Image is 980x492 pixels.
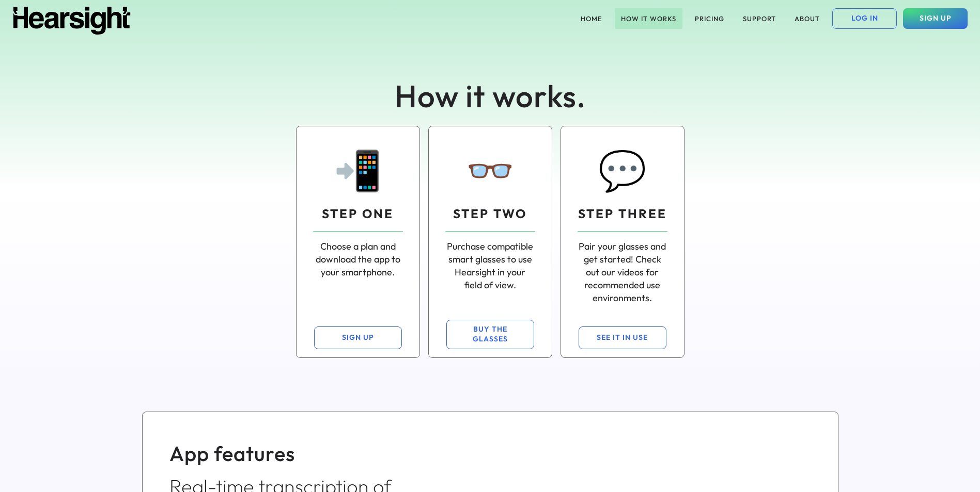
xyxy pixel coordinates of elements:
[334,143,382,197] div: 📲
[579,326,666,349] button: SEE IT IN USE
[788,8,826,29] button: ABOUT
[466,143,515,197] div: 👓
[737,8,782,29] button: SUPPORT
[689,8,730,29] button: PRICING
[578,205,667,223] div: STEP THREE
[445,240,535,292] div: Purchase compatible smart glasses to use Hearsight in your field of view.
[578,240,667,305] div: Pair your glasses and get started! Check out our videos for recommended use environments.
[314,326,402,349] button: SIGN UP
[12,7,131,35] img: Hearsight logo
[598,143,647,197] div: 💬
[574,8,609,29] button: HOME
[335,74,645,118] div: How it works.
[832,8,897,29] button: LOG IN
[903,8,968,29] button: SIGN UP
[322,205,394,223] div: STEP ONE
[169,439,442,468] div: App features
[313,240,403,279] div: Choose a plan and download the app to your smartphone.
[446,320,534,349] button: BUY THE GLASSES
[453,205,527,223] div: STEP TWO
[615,8,682,29] button: HOW IT WORKS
